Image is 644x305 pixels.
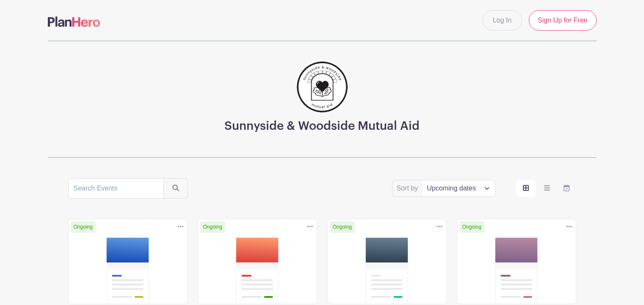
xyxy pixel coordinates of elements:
[529,10,596,31] a: Sign Up for Free
[297,62,348,112] img: 256.png
[224,119,420,134] h3: Sunnyside & Woodside Mutual Aid
[482,10,522,31] a: Log In
[516,180,576,197] div: order and view
[48,17,100,27] img: logo-507f7623f17ff9eddc593b1ce0a138ce2505c220e1c5a4e2b4648c50719b7d32.svg
[397,183,421,193] label: Sort by
[68,178,164,199] input: Search Events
